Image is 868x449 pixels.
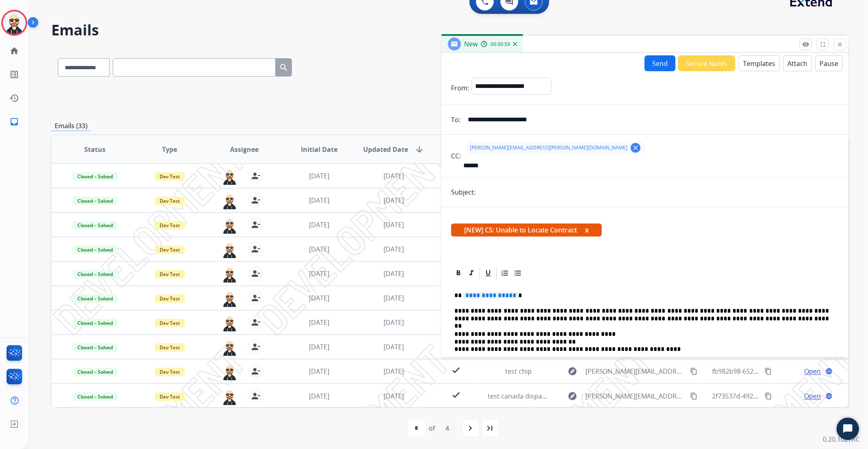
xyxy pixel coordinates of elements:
mat-icon: person_remove [251,366,261,376]
span: [DATE] [384,196,404,205]
mat-icon: check [451,390,461,400]
span: Initial Date [301,145,338,154]
img: agent-avatar [221,339,238,356]
span: New [464,39,478,48]
button: Secure Notes [678,55,735,71]
span: [DATE] [309,269,329,278]
mat-icon: inbox [9,117,19,127]
img: agent-avatar [221,363,238,380]
span: [DATE] [309,318,329,327]
span: Assignee [230,145,259,154]
mat-icon: person_remove [251,171,261,181]
span: [DATE] [384,293,404,302]
div: Underline [482,267,494,279]
span: Closed – Solved [72,319,118,327]
p: Emails (33) [51,121,91,131]
span: [DATE] [384,171,404,180]
span: Dev Test [155,319,185,327]
span: Closed – Solved [72,270,118,278]
span: Closed – Solved [72,245,118,254]
h2: Emails [51,22,848,38]
span: [DATE] [384,245,404,254]
span: [NEW] CS: Unable to Locate Contract [451,223,602,237]
mat-icon: person_remove [251,195,261,205]
div: Ordered List [499,267,511,279]
mat-icon: person_remove [251,391,261,401]
button: x [585,225,589,235]
mat-icon: check [451,365,461,375]
p: To: [451,115,460,125]
span: [DATE] [384,367,404,376]
span: fb982b98-652c-4a14-9810-0aaf4868a451 [712,367,835,376]
mat-icon: content_copy [690,392,697,400]
mat-icon: content_copy [765,368,772,375]
span: Closed – Solved [72,343,118,352]
span: test chip [505,367,532,376]
mat-icon: search [279,63,289,72]
span: [DATE] [309,342,329,351]
img: agent-avatar [221,217,238,234]
mat-icon: person_remove [251,342,261,352]
img: agent-avatar [221,290,238,307]
mat-icon: last_page [485,423,495,433]
mat-icon: person_remove [251,269,261,278]
div: 4 [439,420,456,436]
p: From: [451,83,469,93]
mat-icon: content_copy [690,368,697,375]
span: [DATE] [384,318,404,327]
span: Closed – Solved [72,294,118,303]
span: [DATE] [309,293,329,302]
span: Dev Test [155,294,185,303]
button: Templates [739,55,780,71]
mat-icon: person_remove [251,293,261,303]
p: Subject: [451,187,476,197]
mat-icon: history [9,93,19,103]
div: Italic [465,267,478,279]
span: Closed – Solved [72,172,118,181]
span: 00:00:59 [491,41,510,48]
span: [DATE] [384,269,404,278]
span: [DATE] [309,245,329,254]
mat-icon: arrow_downward [414,145,424,154]
img: agent-avatar [221,388,238,405]
span: [PERSON_NAME][EMAIL_ADDRESS][PERSON_NAME][DOMAIN_NAME] [585,366,686,376]
button: Attach [783,55,812,71]
span: [DATE] [309,220,329,229]
span: Closed – Solved [72,368,118,376]
span: [DATE] [309,392,329,401]
div: Bullet List [512,267,524,279]
span: Dev Test [155,221,185,230]
span: [DATE] [309,367,329,376]
button: Send [644,55,675,71]
div: of [429,423,435,433]
span: 2f73537d-4928-4d10-874c-3813215ce6cc [712,392,835,401]
img: avatar [3,11,26,34]
mat-icon: person_remove [251,220,261,230]
span: Type [162,145,177,154]
mat-icon: language [825,368,833,375]
span: test canada dispatch [488,392,552,401]
span: [DATE] [384,392,404,401]
span: Closed – Solved [72,197,118,205]
span: Dev Test [155,197,185,205]
img: agent-avatar [221,265,238,283]
svg: Open Chat [842,423,854,435]
span: Dev Test [155,172,185,181]
span: [DATE] [384,220,404,229]
span: Dev Test [155,368,185,376]
span: [PERSON_NAME][EMAIL_ADDRESS][PERSON_NAME][DOMAIN_NAME] [470,145,627,151]
mat-icon: content_copy [765,392,772,400]
button: Pause [815,55,843,71]
mat-icon: person_remove [251,318,261,327]
mat-icon: explore [568,366,577,376]
mat-icon: fullscreen [819,41,826,48]
span: [PERSON_NAME][EMAIL_ADDRESS][PERSON_NAME][DOMAIN_NAME] [585,391,686,401]
img: agent-avatar [221,241,238,258]
button: Start Chat [837,418,859,440]
img: agent-avatar [221,192,238,209]
mat-icon: navigate_next [466,423,476,433]
mat-icon: list_alt [9,70,19,79]
mat-icon: explore [568,391,577,401]
p: 0.20.1027RC [823,434,860,444]
span: Dev Test [155,245,185,254]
